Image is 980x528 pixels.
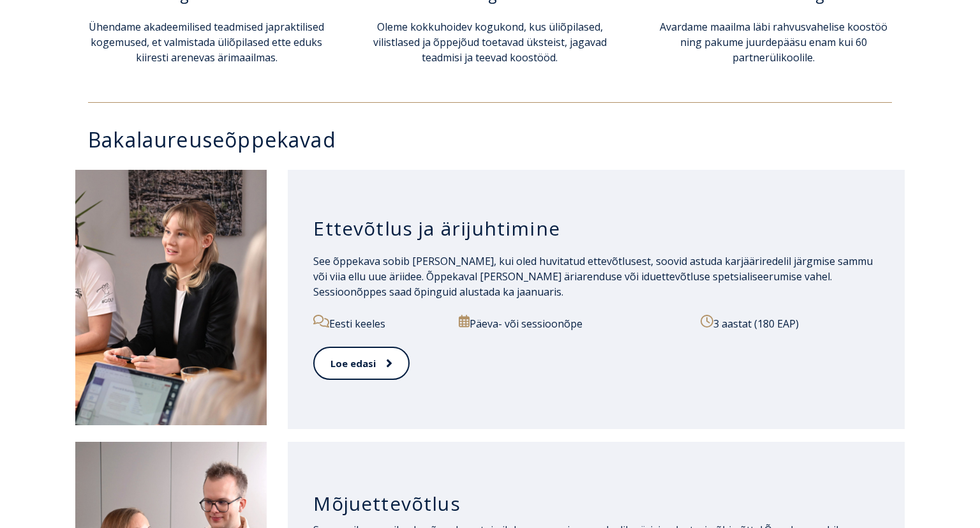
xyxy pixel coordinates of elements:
[313,254,873,299] span: See õppekava sobib [PERSON_NAME], kui oled huvitatud ettevõtlusest, soovid astuda karjääriredelil...
[75,170,267,425] img: Ettevõtlus ja ärijuhtimine
[459,315,686,331] p: Päeva- või sessioonõpe
[655,19,892,65] p: Avardame maailma läbi rahvusvahelise koostöö ning pakume juurdepääsu enam kui 60 partnerülikoolile.
[313,315,444,331] p: Eesti keeles
[313,216,879,241] h3: Ettevõtlus ja ärijuhtimine
[313,347,410,381] a: Loe edasi
[313,492,879,516] h3: Mõjuettevõtlus
[88,128,905,151] h3: Bakalaureuseõppekavad
[373,20,607,64] span: Oleme kokkuhoidev kogukond, kus üliõpilased, vilistlased ja õppejõud toetavad üksteist, jagavad t...
[701,315,879,331] p: 3 aastat (180 EAP)
[89,20,274,34] span: Ühendame akadeemilised teadmised ja
[91,20,324,64] span: praktilised kogemused, et valmistada üliõpilased ette eduks kiiresti arenevas ärimaailmas.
